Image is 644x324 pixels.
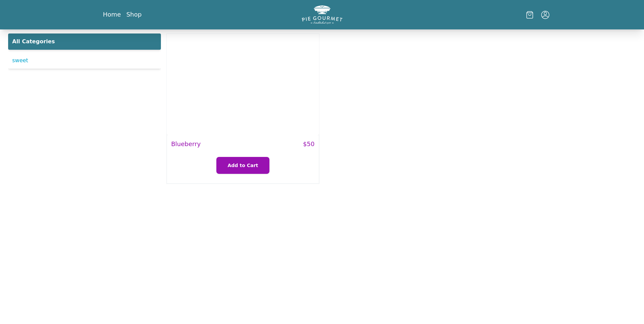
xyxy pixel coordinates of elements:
[302,5,342,24] img: logo
[541,11,549,19] button: Menu
[8,33,161,50] a: All Categories
[126,10,142,19] a: Shop
[303,139,314,149] span: $ 50
[171,139,200,149] span: Blueberry
[216,157,269,174] button: Add to Cart
[8,52,161,69] a: sweet
[302,5,342,24] a: Logo
[103,10,121,19] a: Home
[228,161,258,169] span: Add to Cart
[167,34,319,135] img: Blueberry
